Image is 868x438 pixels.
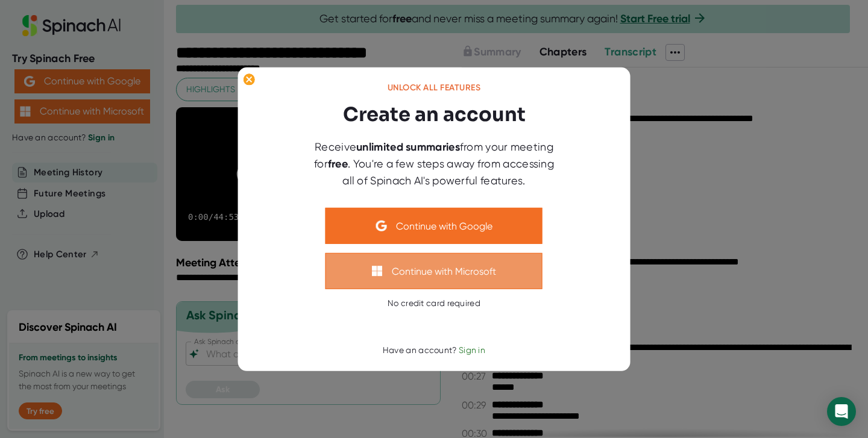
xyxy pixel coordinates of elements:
[388,83,481,93] div: Unlock all features
[325,208,542,244] button: Continue with Google
[328,157,348,171] b: free
[827,397,856,426] div: Open Intercom Messenger
[356,140,460,154] b: unlimited summaries
[459,345,485,355] span: Sign in
[383,345,485,356] div: Have an account?
[343,100,526,129] h3: Create an account
[325,253,542,289] button: Continue with Microsoft
[307,139,561,189] div: Receive from your meeting for . You're a few steps away from accessing all of Spinach AI's powerf...
[376,221,387,231] img: Aehbyd4JwY73AAAAAElFTkSuQmCC
[388,298,480,309] div: No credit card required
